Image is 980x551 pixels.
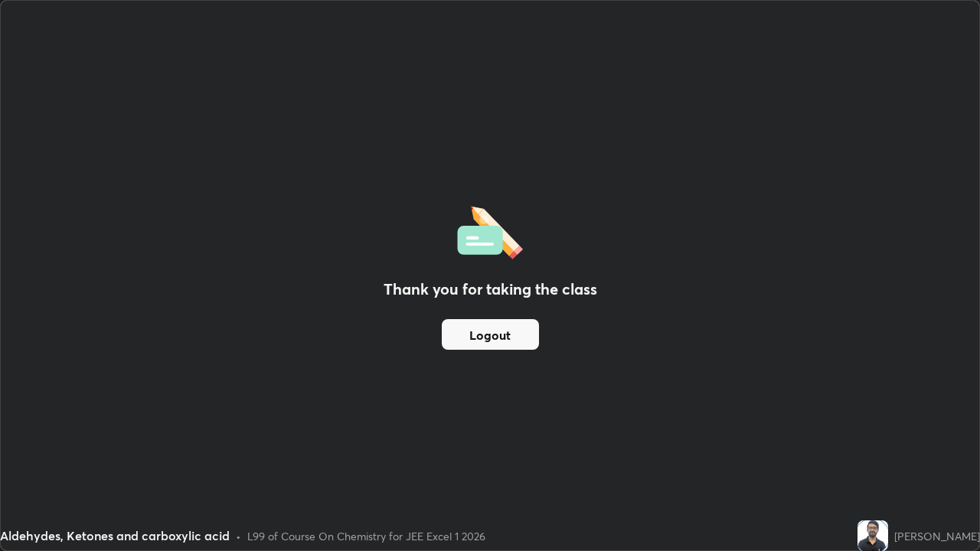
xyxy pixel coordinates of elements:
img: fbb457806e3044af9f69b75a85ff128c.jpg [857,520,888,551]
div: • [236,528,241,544]
div: [PERSON_NAME] [894,528,980,544]
h2: Thank you for taking the class [384,278,597,301]
div: L99 of Course On Chemistry for JEE Excel 1 2026 [247,528,485,544]
img: offlineFeedback.1438e8b3.svg [457,201,523,259]
button: Logout [442,319,539,350]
